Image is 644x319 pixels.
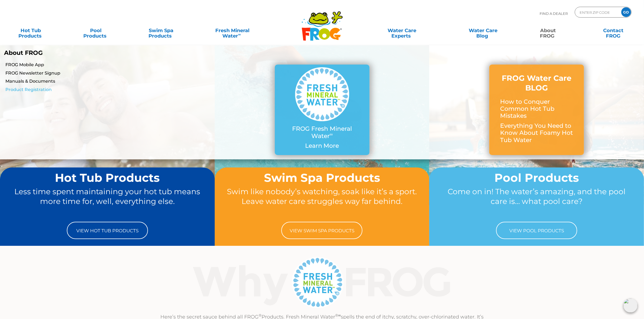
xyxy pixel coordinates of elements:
p: FROG Fresh Mineral Water [286,125,359,140]
h2: Hot Tub Products [10,172,204,184]
p: Swim like nobody’s watching, soak like it’s a sport. Leave water care struggles way far behind. [225,187,419,216]
a: Fresh MineralWater∞ [201,25,264,36]
a: AboutFROG [523,25,573,36]
a: FROG Fresh Mineral Water∞ Learn More [286,67,359,152]
a: ContactFROG [588,25,639,36]
p: How to Conquer Common Hot Tub Mistakes [500,98,573,120]
a: Product Registration [5,87,215,93]
a: View Hot Tub Products [67,222,148,239]
a: Water CareExperts [361,25,443,36]
a: FROG Mobile App [5,62,215,68]
sup: ∞ [238,32,241,36]
h2: Pool Products [440,172,634,184]
h3: FROG Water Care BLOG [500,73,573,93]
input: Zip Code Form [579,8,616,16]
a: Hot TubProducts [5,25,56,36]
input: GO [621,7,631,17]
a: Manuals & Documents [5,78,215,84]
b: About FROG [4,49,43,56]
p: Learn More [286,142,359,149]
sup: ® [259,313,262,317]
h2: Swim Spa Products [225,172,419,184]
sup: ®∞ [335,313,341,317]
sup: ∞ [330,132,333,137]
a: Water CareBlog [458,25,508,36]
a: FROG Newsletter Signup [5,70,215,76]
a: PoolProducts [71,25,121,36]
img: Why Frog [182,255,462,309]
a: View Swim Spa Products [281,222,362,239]
p: Everything You Need to Know About Foamy Hot Tub Water [500,122,573,144]
a: View Pool Products [496,222,577,239]
p: Find A Dealer [540,7,568,20]
a: Swim SpaProducts [136,25,186,36]
p: Come on in! The water’s amazing, and the pool care is… what pool care? [440,187,634,216]
img: openIcon [623,298,638,313]
p: Less time spent maintaining your hot tub means more time for, well, everything else. [10,187,204,216]
a: FROG Water Care BLOG How to Conquer Common Hot Tub Mistakes Everything You Need to Know About Foa... [500,73,573,146]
